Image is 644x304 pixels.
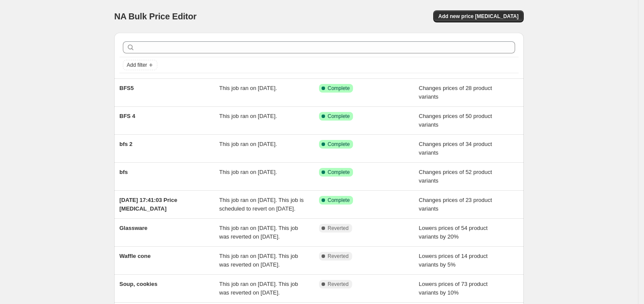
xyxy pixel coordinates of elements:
span: This job ran on [DATE]. This job was reverted on [DATE]. [219,253,298,268]
span: This job ran on [DATE]. [219,141,277,147]
span: Changes prices of 23 product variants [419,197,492,212]
span: Changes prices of 28 product variants [419,85,492,100]
span: Complete [328,197,350,204]
span: Lowers prices of 54 product variants by 20% [419,225,488,240]
span: Lowers prices of 14 product variants by 5% [419,253,488,268]
button: Add new price [MEDICAL_DATA] [433,10,524,22]
span: Reverted [328,225,349,232]
span: This job ran on [DATE]. This job was reverted on [DATE]. [219,281,298,296]
span: Complete [328,113,350,120]
span: Changes prices of 50 product variants [419,113,492,128]
span: Complete [328,141,350,148]
span: bfs 2 [119,141,132,147]
span: Add filter [127,62,147,68]
span: Changes prices of 34 product variants [419,141,492,156]
span: bfs [119,169,128,175]
span: Complete [328,169,350,176]
span: Changes prices of 52 product variants [419,169,492,184]
span: Add new price [MEDICAL_DATA] [438,13,519,20]
span: Soup, cookies [119,281,157,287]
span: This job ran on [DATE]. [219,169,277,175]
span: BFS5 [119,85,134,91]
span: Complete [328,85,350,92]
span: This job ran on [DATE]. [219,85,277,91]
span: Lowers prices of 73 product variants by 10% [419,281,488,296]
span: NA Bulk Price Editor [114,12,197,21]
span: BFS 4 [119,113,135,119]
span: This job ran on [DATE]. This job is scheduled to revert on [DATE]. [219,197,304,212]
span: This job ran on [DATE]. [219,113,277,119]
span: [DATE] 17:41:03 Price [MEDICAL_DATA] [119,197,177,212]
span: Waffle cone [119,253,150,259]
span: This job ran on [DATE]. This job was reverted on [DATE]. [219,225,298,240]
span: Glassware [119,225,147,231]
span: Reverted [328,253,349,260]
button: Add filter [123,60,157,70]
span: Reverted [328,281,349,288]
